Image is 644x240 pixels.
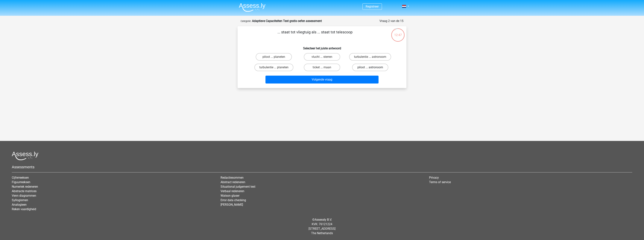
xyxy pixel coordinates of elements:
[352,64,388,71] label: piloot ... astronoom
[349,53,391,61] label: turbulentie ... astronoom
[221,176,244,179] a: Redactiesommen
[221,194,239,197] a: Watson glaser
[429,180,451,184] a: Terms of service
[12,151,38,160] img: Assessly logo
[304,53,340,61] label: vlucht ... sterren
[12,185,38,188] a: Numeriek redeneren
[256,53,292,61] label: piloot ... planeten
[265,76,379,84] button: Volgende vraag
[252,19,322,23] strong: Adaptieve Capaciteiten Test gratis oefen assessment
[12,207,36,211] a: Reken vaardigheid
[221,185,255,188] a: Situational judgement test
[221,189,244,193] a: Verbaal redeneren
[12,180,30,184] a: Figuurreeksen
[244,44,400,50] h6: Selecteer het juiste antwoord
[304,64,340,71] label: ticket ... maan
[221,198,246,202] a: Error data checking
[9,214,635,238] div: © KVK: 76121224 [STREET_ADDRESS] The Netherlands
[221,180,245,184] a: Abstract redeneren
[12,198,28,202] a: Syllogismen
[12,203,27,206] a: Analogieen
[221,203,243,206] a: [PERSON_NAME]
[12,165,632,169] h5: Assessments
[366,5,379,8] a: Registreer
[239,3,265,12] img: Assessly
[12,189,37,193] a: Abstracte matrices
[12,176,29,179] a: Cijferreeksen
[391,28,405,37] div: 12:47
[315,218,332,221] a: Assessly B.V.
[244,29,386,41] p: ... staat tot vliegtuig als ... staat tot telescoop
[254,64,293,71] label: turbulentie ... planeten
[241,20,251,23] small: Categorie:
[12,194,36,197] a: Venn diagrammen
[429,176,439,179] a: Privacy
[379,19,403,23] div: Vraag 2 van de 15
